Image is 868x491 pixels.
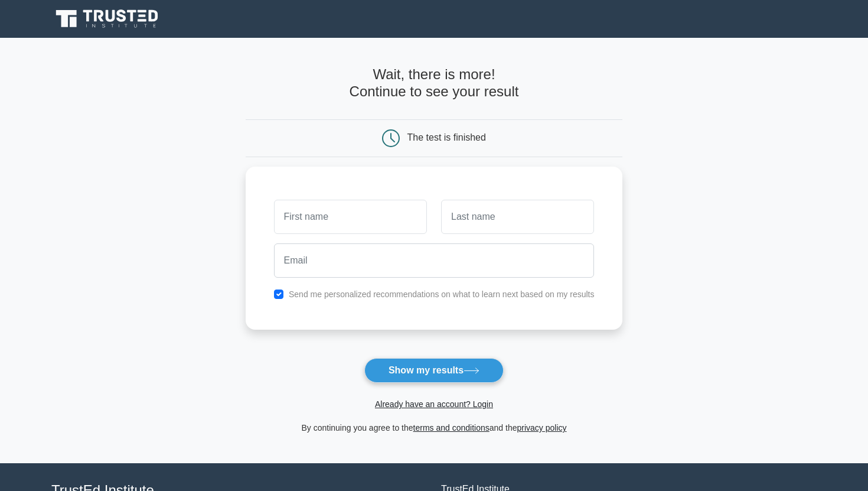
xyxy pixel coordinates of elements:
[246,66,623,100] h4: Wait, there is more! Continue to see your result
[289,290,595,299] label: Send me personalized recommendations on what to learn next based on my results
[375,399,493,409] a: Already have an account? Login
[441,200,594,234] input: Last name
[364,358,504,383] button: Show my results
[274,243,595,278] input: Email
[517,423,567,433] a: privacy policy
[407,132,486,142] div: The test is finished
[413,423,490,433] a: terms and conditions
[239,421,630,435] div: By continuing you agree to the and the
[274,200,427,234] input: First name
